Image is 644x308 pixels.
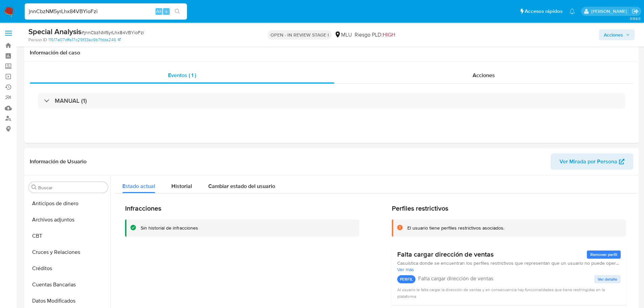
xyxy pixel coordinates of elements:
[551,153,633,170] button: Ver Mirada por Persona
[168,71,196,79] span: Eventos ( 1 )
[38,185,105,191] input: Buscar
[591,8,629,15] p: giorgio.franco@mercadolibre.com
[268,30,332,40] p: OPEN - IN REVIEW STAGE I
[632,8,639,15] a: Salir
[30,158,87,165] h1: Información de Usuario
[26,277,111,293] button: Cuentas Bancarias
[28,26,81,37] b: Special Analysis
[26,212,111,228] button: Archivos adjuntos
[30,49,633,56] h1: Información del caso
[165,8,167,15] span: s
[26,260,111,277] button: Créditos
[334,31,352,39] div: MLU
[156,8,162,15] span: Alt
[55,97,87,104] h3: MANUAL (1)
[48,37,121,43] a: 11517e07dffa17c29f33ac9b7fdda246
[31,185,37,190] button: Buscar
[170,7,184,16] button: search-icon
[26,228,111,244] button: CBT
[355,31,395,39] span: Riesgo PLD:
[599,29,635,40] button: Acciones
[383,31,395,39] span: HIGH
[26,244,111,260] button: Cruces y Relaciones
[525,8,563,15] span: Accesos rápidos
[559,153,617,170] span: Ver Mirada por Persona
[473,71,495,79] span: Acciones
[569,8,575,14] a: Notificaciones
[38,93,625,109] div: MANUAL (1)
[28,37,47,43] b: Person ID
[26,195,111,212] button: Anticipos de dinero
[604,29,623,40] span: Acciones
[25,7,187,16] input: Buscar usuario o caso...
[81,29,144,36] span: # jnnCbzNM5yrLhx84VBYioFzi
